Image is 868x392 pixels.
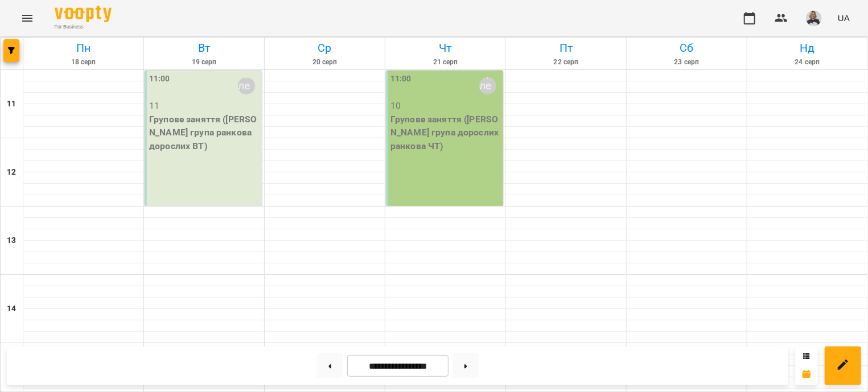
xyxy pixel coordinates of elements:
[238,77,255,94] div: Віолетта
[806,10,822,26] img: 60ff81f660890b5dd62a0e88b2ac9d82.jpg
[508,57,624,68] h6: 22 серп
[749,39,866,57] h6: Нд
[628,57,745,68] h6: 23 серп
[479,77,496,94] div: Віолетта
[25,39,142,57] h6: Пн
[390,113,501,153] p: Групове заняття ([PERSON_NAME] група дорослих ранкова ЧТ)
[628,39,745,57] h6: Сб
[833,7,854,28] button: UA
[149,73,170,85] label: 11:00
[146,39,262,57] h6: Вт
[387,39,504,57] h6: Чт
[55,23,112,31] span: For Business
[146,57,262,68] h6: 19 серп
[508,39,624,57] h6: Пт
[266,57,383,68] h6: 20 серп
[25,57,142,68] h6: 18 серп
[7,303,16,315] h6: 14
[7,234,16,247] h6: 13
[7,98,16,110] h6: 11
[390,73,412,85] label: 11:00
[7,166,16,179] h6: 12
[149,99,260,113] p: 11
[14,5,41,32] button: Menu
[266,39,383,57] h6: Ср
[387,57,504,68] h6: 21 серп
[55,6,112,22] img: Voopty Logo
[149,113,260,153] p: Групове заняття ([PERSON_NAME] група ранкова дорослих ВТ)
[749,57,866,68] h6: 24 серп
[838,12,850,24] span: UA
[390,99,501,113] p: 10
